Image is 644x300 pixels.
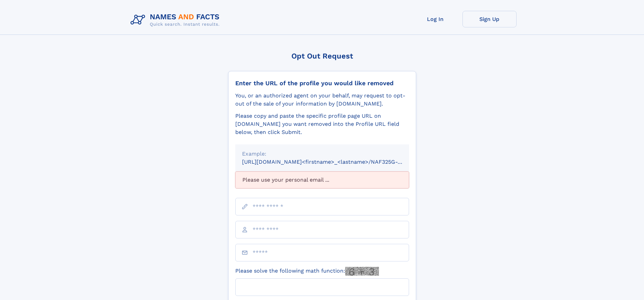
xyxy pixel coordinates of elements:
div: Please copy and paste the specific profile page URL on [DOMAIN_NAME] you want removed into the Pr... [235,112,409,136]
div: Please use your personal email ... [235,171,409,188]
div: You, or an authorized agent on your behalf, may request to opt-out of the sale of your informatio... [235,92,409,108]
label: Please solve the following math function: [235,267,379,276]
img: Logo Names and Facts [128,11,225,29]
a: Sign Up [462,11,517,27]
small: [URL][DOMAIN_NAME]<firstname>_<lastname>/NAF325G-xxxxxxxx [242,159,422,165]
a: Log In [408,11,462,27]
div: Enter the URL of the profile you would like removed [235,79,409,87]
div: Example: [242,150,402,158]
div: Opt Out Request [228,52,416,60]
